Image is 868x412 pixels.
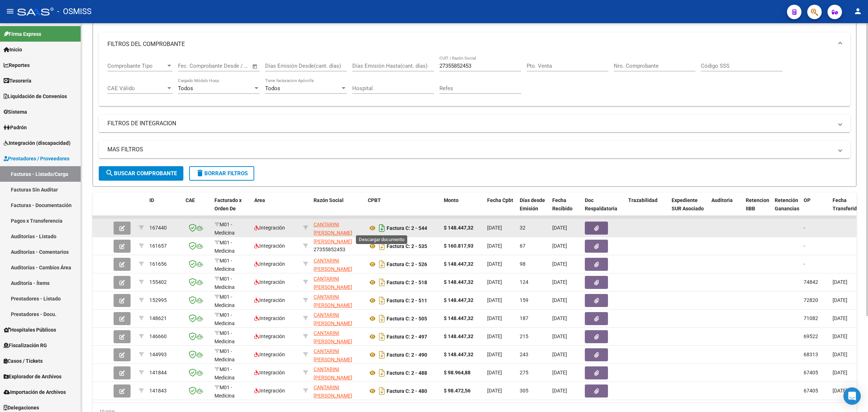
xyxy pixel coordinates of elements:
span: Retencion IIBB [746,197,769,211]
div: 27355852453 [314,347,362,362]
datatable-header-cell: CPBT [365,193,441,224]
span: Trazabilidad [628,197,658,203]
strong: $ 148.447,32 [444,261,473,267]
span: Integración [254,279,285,285]
strong: $ 148.447,32 [444,333,473,339]
i: Descargar documento [377,258,387,270]
div: 27355852453 [314,383,362,399]
span: [DATE] [487,388,502,394]
span: Días desde Emisión [520,197,545,211]
i: Descargar documento [377,222,387,234]
span: CANTARINI [PERSON_NAME] [314,294,352,308]
strong: Factura C: 2 - 480 [387,388,427,394]
span: Buscar Comprobante [105,170,177,177]
span: M01 - Medicina Esencial [214,330,235,353]
span: Fecha Cpbt [487,197,513,203]
mat-panel-title: MAS FILTROS [107,146,833,154]
mat-expansion-panel-header: FILTROS DEL COMPROBANTE [99,33,850,56]
span: Liquidación de Convenios [4,92,67,100]
span: Padrón [4,123,27,131]
input: Fecha inicio [178,63,207,69]
span: Delegaciones [4,404,39,412]
datatable-header-cell: Razón Social [311,193,365,224]
span: Doc Respaldatoria [585,197,617,211]
span: Integración [254,297,285,303]
span: [DATE] [552,333,567,339]
strong: Factura C: 2 - 488 [387,370,427,376]
div: 27355852453 [314,365,362,381]
span: Integración [254,388,285,394]
span: [DATE] [552,225,567,231]
span: Borrar Filtros [196,170,248,177]
span: Firma Express [4,30,41,38]
span: 155402 [149,279,167,285]
span: [DATE] [833,315,847,321]
span: 161656 [149,261,167,267]
span: Sistema [4,108,27,116]
span: [DATE] [552,297,567,303]
div: 27355852453 [314,293,362,308]
span: Comprobante Tipo [107,63,166,69]
span: 275 [520,370,528,375]
span: [DATE] [833,370,847,375]
mat-icon: person [854,7,862,16]
span: 148621 [149,315,167,321]
span: Explorador de Archivos [4,373,61,381]
span: [DATE] [552,388,567,394]
span: 215 [520,333,528,339]
span: Integración (discapacidad) [4,139,71,147]
span: Integración [254,261,285,267]
span: M01 - Medicina Esencial [214,348,235,371]
span: Retención Ganancias [775,197,799,211]
span: [DATE] [552,370,567,375]
div: 27355852453 [314,257,362,272]
span: 141843 [149,388,167,394]
div: Open Intercom Messenger [843,387,861,405]
span: 146660 [149,333,167,339]
span: - OSMISS [57,4,92,20]
span: Hospitales Públicos [4,326,56,334]
span: Integración [254,315,285,321]
span: Prestadores / Proveedores [4,155,69,163]
span: M01 - Medicina Esencial [214,384,235,407]
span: 72820 [804,297,818,303]
span: [DATE] [552,243,567,249]
datatable-header-cell: Expediente SUR Asociado [669,193,709,224]
span: Fecha Recibido [552,197,573,211]
strong: $ 98.964,88 [444,370,471,375]
strong: Factura C: 2 - 526 [387,261,427,267]
span: 98 [520,261,526,267]
span: 67405 [804,388,818,394]
datatable-header-cell: CAE [183,193,212,224]
span: [DATE] [552,352,567,357]
span: [DATE] [487,315,502,321]
span: Integración [254,333,285,339]
mat-icon: menu [6,7,14,16]
span: Integración [254,243,285,249]
strong: $ 160.817,93 [444,243,473,249]
span: Auditoria [711,197,733,203]
span: [DATE] [833,333,847,339]
i: Descargar documento [377,240,387,252]
span: [DATE] [552,315,567,321]
mat-icon: search [105,169,114,177]
datatable-header-cell: Auditoria [709,193,743,224]
span: OP [804,197,810,203]
strong: $ 148.447,32 [444,225,473,231]
div: 27355852453 [314,239,362,254]
span: [DATE] [487,352,502,357]
i: Descargar documento [377,331,387,342]
span: - [804,225,805,231]
span: CANTARINI [PERSON_NAME] [314,312,352,326]
span: 69522 [804,333,818,339]
span: CANTARINI [PERSON_NAME] [314,330,352,344]
span: ID [149,197,154,203]
span: CANTARINI [PERSON_NAME] [314,384,352,399]
strong: $ 148.447,32 [444,352,473,357]
span: Integración [254,225,285,231]
strong: $ 148.447,32 [444,297,473,303]
span: [DATE] [487,333,502,339]
span: CANTARINI [PERSON_NAME] [314,276,352,290]
datatable-header-cell: OP [801,193,830,224]
span: Razón Social [314,197,344,203]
